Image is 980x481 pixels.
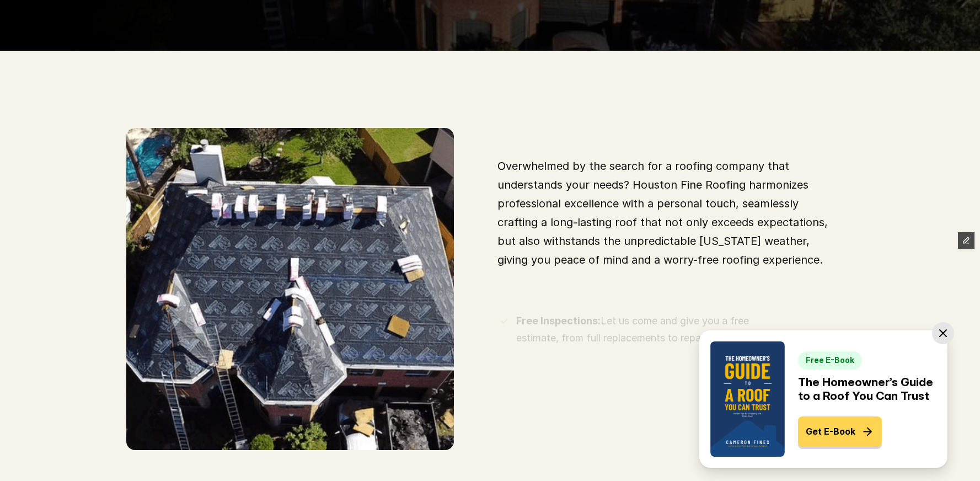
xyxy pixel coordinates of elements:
button: Edit Framer Content [958,232,974,249]
span: Free Inspections: [516,315,601,327]
p: Get E-Book [806,424,855,439]
h2: The Homeowner’s Guide to a Roof You Can Trust [798,375,936,403]
p: Overwhelmed by the search for a roofing company that understands your needs? Houston Fine Roofing... [497,157,840,269]
a: Get E-Book [798,416,882,447]
h2: Free E-Book [806,356,854,365]
p: Let us come and give you a free estimate, from full replacements to repairs. [516,313,766,346]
